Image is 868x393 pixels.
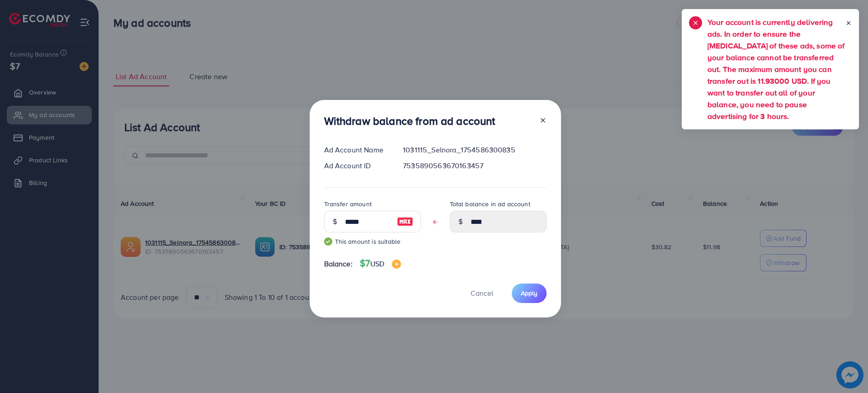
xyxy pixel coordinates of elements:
[324,259,353,269] span: Balance:
[450,199,530,208] label: Total balance in ad account
[396,161,553,171] div: 7535890563670163457
[708,16,845,122] h5: Your account is currently delivering ads. In order to ensure the [MEDICAL_DATA] of these ads, som...
[471,288,493,298] span: Cancel
[392,260,401,269] img: image
[396,145,553,155] div: 1031115_Selnora_1754586300835
[397,216,413,227] img: image
[317,161,396,171] div: Ad Account ID
[370,259,384,269] span: USD
[317,145,396,155] div: Ad Account Name
[360,258,401,269] h4: $7
[324,237,421,246] small: This amount is suitable
[324,237,332,246] img: guide
[512,284,547,303] button: Apply
[324,114,495,128] h3: Withdraw balance from ad account
[521,289,538,298] span: Apply
[324,199,372,208] label: Transfer amount
[459,284,505,303] button: Cancel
